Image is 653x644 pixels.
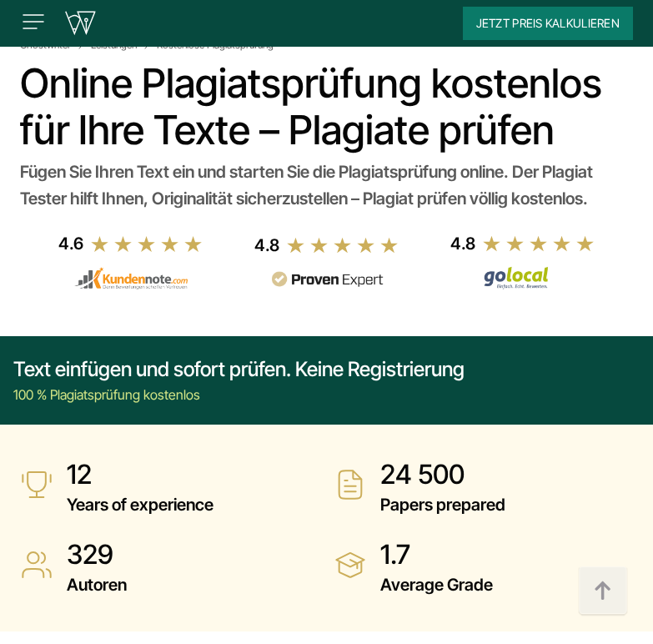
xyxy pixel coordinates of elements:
strong: 1.7 [380,538,493,571]
span: Years of experience [67,491,213,518]
strong: 12 [67,458,213,491]
img: Papers prepared [334,468,367,501]
div: 4.6 [58,230,83,257]
span: Papers prepared [380,491,505,518]
div: 4.8 [254,232,279,259]
strong: 24 500 [380,458,505,491]
h1: Online Plagiatsprüfung kostenlos für Ihre Texte – Plagiate prüfen [20,60,633,153]
div: Text einfügen und sofort prüfen. Keine Registrierung [13,356,465,383]
div: 4.8 [450,230,475,257]
img: provenexpert reviews [270,271,384,288]
img: Wirschreiben Bewertungen [466,266,580,289]
img: Autoren [20,548,53,581]
button: Jetzt Preis kalkulieren [463,7,633,40]
img: stars [482,234,595,253]
img: Menu open [20,8,47,35]
span: Autoren [67,571,127,598]
img: Years of experience [20,468,53,501]
img: Average Grade [334,548,367,581]
img: stars [286,236,399,254]
div: 100 % Plagiatsprüfung kostenlos [13,385,465,405]
img: button top [578,566,628,616]
strong: 329 [67,538,127,571]
img: wirschreiben [63,11,97,36]
img: stars [90,234,203,253]
img: kundennote [74,267,188,289]
div: Fügen Sie Ihren Text ein und starten Sie die Plagiatsprüfung online. Der Plagiat Tester hilft Ihn... [20,158,633,212]
span: Average Grade [380,571,493,598]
